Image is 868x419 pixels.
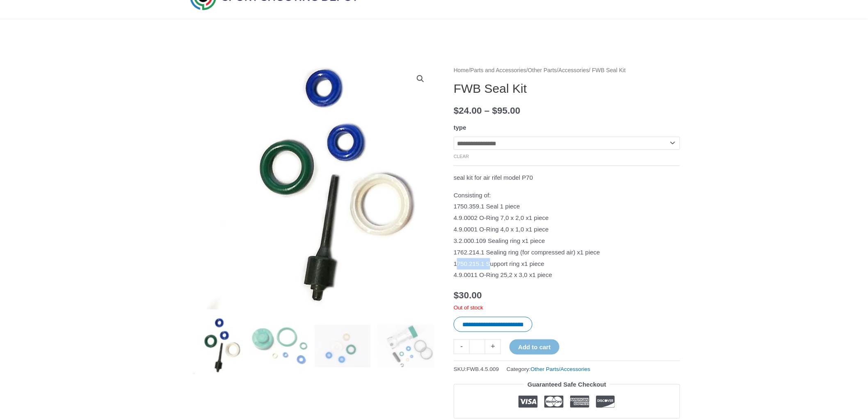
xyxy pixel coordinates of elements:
[454,290,482,300] bdi: 30.00
[485,339,501,354] a: +
[454,290,459,300] span: $
[454,304,680,311] p: Out of stock
[251,318,308,375] img: FWB Seal Kit - Image 2
[454,190,680,281] p: Consisting of: 1750.359.1 Seal 1 piece 4.9.0002 O-Ring 7,0 x 2,0 x1 piece 4.9.0001 O-Ring 4,0 x 1...
[509,339,559,355] button: Add to cart
[467,366,499,372] span: FWB.4.5.009
[471,67,527,73] a: Parts and Accessories
[454,124,466,131] label: type
[528,67,589,73] a: Other Parts/Accessories
[454,65,680,76] nav: Breadcrumb
[454,154,469,159] a: Clear options
[454,105,482,116] bdi: 24.00
[469,339,485,354] input: Product quantity
[531,366,591,372] a: Other Parts/Accessories
[524,379,610,390] legend: Guaranteed Safe Checkout
[454,105,459,116] span: $
[492,105,498,116] span: $
[454,339,469,354] a: -
[454,81,680,96] h1: FWB Seal Kit
[484,105,490,116] span: –
[454,172,680,183] p: seal kit for air rifel model P70
[454,67,469,73] a: Home
[314,318,371,375] img: FWB Seal Kit - Image 3
[188,318,245,375] img: FWB Seal Kit
[413,71,428,86] a: View full-screen image gallery
[377,318,434,375] img: FWB Seal Kit - Image 4
[492,105,521,116] bdi: 95.00
[507,364,590,374] span: Category:
[454,364,499,374] span: SKU:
